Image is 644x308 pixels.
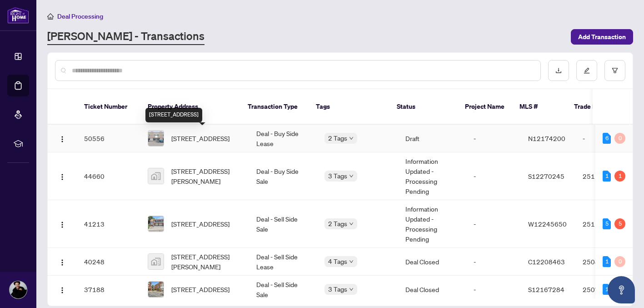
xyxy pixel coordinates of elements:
td: Deal - Sell Side Sale [249,200,317,248]
td: 2508710 [575,248,639,276]
th: Transaction Type [240,89,309,125]
td: - [466,248,521,276]
td: Deal Closed [398,248,466,276]
span: C12208463 [528,258,565,266]
button: Logo [55,169,70,183]
span: [STREET_ADDRESS] [171,284,230,294]
img: thumbnail-img [148,168,164,184]
td: Deal - Sell Side Sale [249,276,317,303]
span: [STREET_ADDRESS] [171,133,230,143]
td: - [466,276,521,303]
div: 1 [603,171,611,182]
span: N12174200 [528,134,565,142]
div: 5 [603,218,611,229]
button: filter [604,60,625,81]
button: download [548,60,569,81]
img: Logo [59,259,66,266]
td: - [466,152,521,200]
span: home [47,13,54,20]
td: 41213 [77,200,140,248]
span: download [555,67,562,74]
th: Property Address [140,89,240,125]
td: 2511119 [575,200,639,248]
span: S12167284 [528,285,564,293]
span: Add Transaction [578,30,626,44]
span: 3 Tags [328,284,347,294]
span: 4 Tags [328,256,347,267]
button: Logo [55,282,70,297]
span: edit [584,67,590,74]
img: Logo [59,221,66,228]
td: 2511846 [575,152,639,200]
img: thumbnail-img [148,254,164,269]
button: edit [576,60,597,81]
button: Add Transaction [571,29,633,45]
td: 50556 [77,125,140,152]
td: - [466,125,521,152]
span: filter [612,67,618,74]
td: 44660 [77,152,140,200]
img: thumbnail-img [148,131,164,146]
img: Logo [59,173,66,181]
img: Logo [59,287,66,294]
div: 1 [614,171,625,182]
div: 0 [614,133,625,144]
th: MLS # [512,89,567,125]
div: 1 [603,284,611,295]
span: 2 Tags [328,133,347,143]
img: Profile Icon [10,281,27,298]
th: Project Name [458,89,512,125]
button: Logo [55,131,70,146]
span: down [349,259,354,264]
div: 5 [614,218,625,229]
img: logo [7,7,29,24]
span: 3 Tags [328,171,347,181]
span: [STREET_ADDRESS] [171,219,230,229]
span: S12270245 [528,172,564,180]
img: thumbnail-img [148,216,164,232]
td: Deal - Sell Side Lease [249,248,317,276]
th: Tags [309,89,389,125]
th: Trade Number [567,89,630,125]
td: 40248 [77,248,140,276]
td: Draft [398,125,466,152]
td: Information Updated - Processing Pending [398,152,466,200]
td: Information Updated - Processing Pending [398,200,466,248]
td: Deal - Buy Side Lease [249,125,317,152]
div: 1 [603,256,611,267]
span: down [349,287,354,292]
div: 0 [614,256,625,267]
div: 6 [603,133,611,144]
span: 2 Tags [328,218,347,229]
span: down [349,136,354,141]
td: Deal - Buy Side Sale [249,152,317,200]
img: Logo [59,136,66,143]
div: [STREET_ADDRESS] [145,108,202,122]
img: thumbnail-img [148,282,164,297]
td: - [575,125,639,152]
td: - [466,200,521,248]
span: down [349,174,354,178]
span: [STREET_ADDRESS][PERSON_NAME] [171,166,242,186]
button: Logo [55,254,70,269]
th: Ticket Number [77,89,140,125]
a: [PERSON_NAME] - Transactions [47,29,205,45]
td: Deal Closed [398,276,466,303]
span: W12245650 [528,220,567,228]
span: [STREET_ADDRESS][PERSON_NAME] [171,252,242,272]
button: Open asap [608,276,635,303]
span: Deal Processing [57,12,103,20]
span: down [349,222,354,226]
td: 37188 [77,276,140,303]
th: Status [389,89,458,125]
td: 2507427 [575,276,639,303]
button: Logo [55,217,70,231]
